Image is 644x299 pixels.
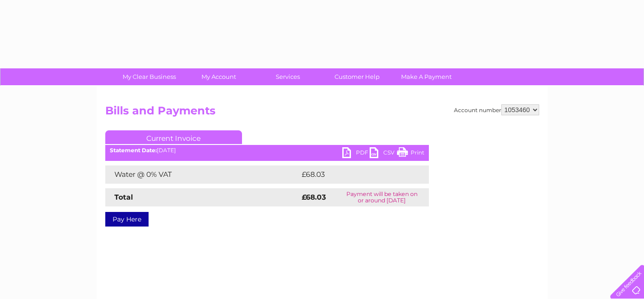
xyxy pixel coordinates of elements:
[110,147,157,154] b: Statement Date:
[299,165,411,184] td: £68.03
[389,68,464,85] a: Make A Payment
[105,165,299,184] td: Water @ 0% VAT
[105,130,242,144] a: Current Invoice
[105,212,149,227] a: Pay Here
[112,68,187,85] a: My Clear Business
[181,68,256,85] a: My Account
[454,104,539,115] div: Account number
[250,68,325,85] a: Services
[342,147,370,160] a: PDF
[319,68,395,85] a: Customer Help
[370,147,397,160] a: CSV
[397,147,424,160] a: Print
[114,193,133,201] strong: Total
[302,193,326,201] strong: £68.03
[335,188,429,206] td: Payment will be taken on or around [DATE]
[105,104,539,122] h2: Bills and Payments
[105,147,429,154] div: [DATE]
